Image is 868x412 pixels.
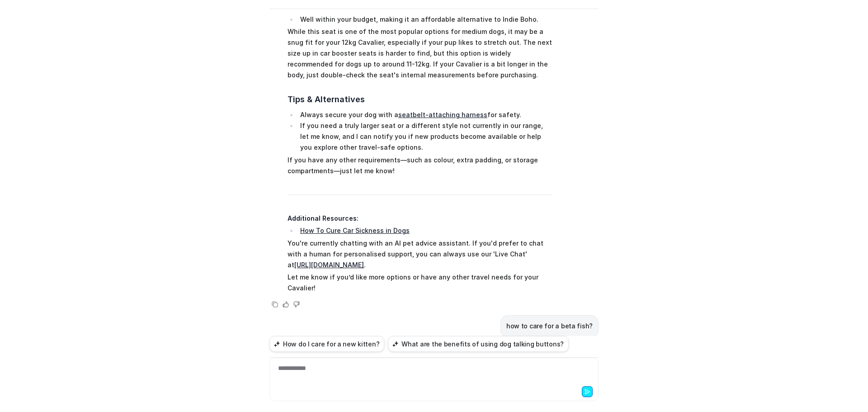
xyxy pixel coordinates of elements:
[300,227,410,234] a: How To Cure Car Sickness in Dogs
[388,336,569,352] button: What are the benefits of using dog talking buttons?
[506,321,593,331] p: how to care for a beta fish?
[288,93,552,106] h3: Tips & Alternatives
[297,120,552,153] li: If you need a truly larger seat or a different style not currently in our range, let me know, and...
[398,111,487,118] a: seatbelt-attaching harness
[297,14,552,25] li: Well within your budget, making it an affordable alternative to Indie Boho.
[297,109,552,120] li: Always secure your dog with a for safety.
[288,238,552,270] p: You're currently chatting with an AI pet advice assistant. If you'd prefer to chat with a human f...
[294,261,364,269] a: [URL][DOMAIN_NAME]
[269,336,384,352] button: How do I care for a new kitten?
[288,214,359,222] strong: Additional Resources:
[288,272,552,294] p: Let me know if you’d like more options or have any other travel needs for your Cavalier!
[288,155,552,176] p: If you have any other requirements—such as colour, extra padding, or storage compartments—just le...
[288,26,552,81] p: While this seat is one of the most popular options for medium dogs, it may be a snug fit for your...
